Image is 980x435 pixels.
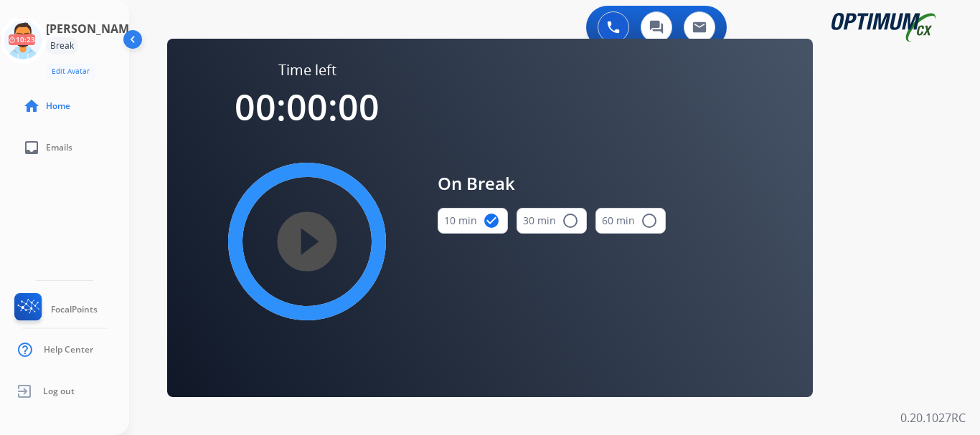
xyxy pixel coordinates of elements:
mat-icon: radio_button_unchecked [641,212,658,229]
button: 30 min [517,208,587,234]
span: Help Center [44,344,93,355]
mat-icon: home [23,97,40,115]
button: 60 min [595,208,666,234]
p: 0.20.1027RC [900,409,966,426]
mat-icon: radio_button_unchecked [562,212,579,229]
span: 00:00:00 [235,82,380,131]
span: Emails [46,142,72,153]
mat-icon: inbox [23,139,40,156]
mat-icon: play_circle_filled [298,233,316,250]
span: Time left [278,60,336,80]
span: On Break [438,171,666,196]
button: Edit Avatar [46,63,95,80]
span: Home [46,100,70,112]
mat-icon: check_circle [483,212,500,229]
button: 10 min [438,208,508,234]
a: FocalPoints [11,293,98,326]
div: Break [46,37,78,54]
span: FocalPoints [51,304,98,315]
h3: [PERSON_NAME] [46,20,139,37]
span: Log out [43,386,75,397]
